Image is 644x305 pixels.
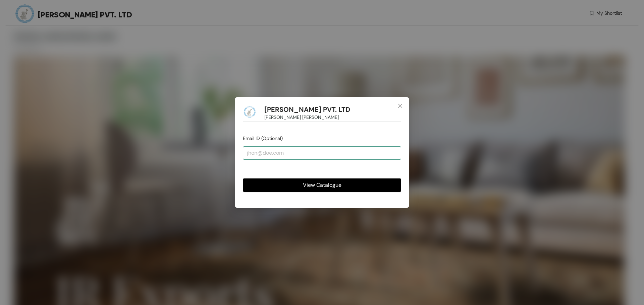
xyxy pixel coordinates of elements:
[264,105,350,114] h1: [PERSON_NAME] PVT. LTD
[243,105,256,119] img: Buyer Portal
[391,97,409,115] button: Close
[264,113,339,121] span: [PERSON_NAME] [PERSON_NAME]
[397,103,403,108] span: close
[243,135,283,141] span: Email ID (Optional)
[243,178,401,192] button: View Catalogue
[243,146,401,160] input: jhon@doe.com
[303,181,341,189] span: View Catalogue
